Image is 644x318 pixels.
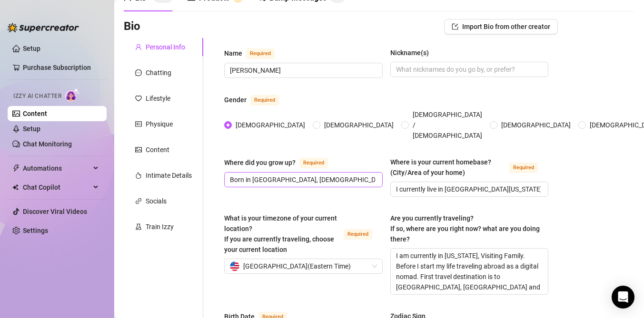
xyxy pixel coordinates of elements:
label: Name [224,48,285,59]
span: fire [135,172,142,179]
span: thunderbolt [12,164,20,172]
span: idcard [135,121,142,127]
div: Name [224,48,242,58]
input: Nickname(s) [396,64,541,75]
label: Where is your current homebase? (City/Area of your home) [390,157,549,178]
label: Where did you grow up? [224,157,338,168]
span: user [135,44,142,50]
img: logo-BBDzfeDw.svg [8,23,79,32]
div: Chatting [146,67,171,78]
button: Import Bio from other creator [444,19,558,34]
div: Gender [224,95,247,105]
div: Content [146,145,169,155]
span: heart [135,95,142,102]
span: Automations [23,161,90,176]
span: Izzy AI Chatter [13,92,61,101]
span: Required [246,48,275,59]
input: Where did you grow up? [230,174,375,185]
span: Required [299,158,328,168]
div: Open Intercom Messenger [612,286,634,308]
span: Required [509,163,538,173]
div: Personal Info [146,42,185,52]
label: Gender [224,94,289,106]
span: message [135,69,142,76]
span: Required [250,95,279,106]
a: Purchase Subscription [23,60,99,75]
div: Lifestyle [146,93,170,104]
div: Nickname(s) [390,48,429,58]
input: Name [230,65,375,76]
span: Import Bio from other creator [462,23,550,30]
img: us [230,261,239,271]
span: [DEMOGRAPHIC_DATA] [232,120,309,130]
span: [DEMOGRAPHIC_DATA] / [DEMOGRAPHIC_DATA] [409,109,486,141]
a: Content [23,110,47,117]
div: Socials [146,196,167,206]
a: Chat Monitoring [23,140,72,148]
label: Nickname(s) [390,48,436,58]
span: picture [135,146,142,153]
a: Discover Viral Videos [23,208,87,215]
textarea: I am currently in [US_STATE], Visiting Family. Before I start my life traveling abroad as a digit... [391,249,548,294]
div: Where did you grow up? [224,157,296,168]
a: Setup [23,125,40,133]
span: Required [344,229,372,240]
span: experiment [135,223,142,230]
a: Settings [23,227,48,234]
span: [DEMOGRAPHIC_DATA] [320,120,397,130]
div: Intimate Details [146,170,192,181]
h3: Bio [124,19,140,34]
span: link [135,198,142,204]
span: Are you currently traveling? If so, where are you right now? what are you doing there? [390,214,540,243]
div: Physique [146,119,173,129]
div: Train Izzy [146,222,174,232]
a: Setup [23,45,40,52]
img: Chat Copilot [12,184,19,191]
span: [GEOGRAPHIC_DATA] ( Eastern Time ) [243,259,351,273]
span: import [452,23,458,30]
input: Where is your current homebase? (City/Area of your home) [396,184,541,194]
span: Chat Copilot [23,180,90,195]
span: [DEMOGRAPHIC_DATA] [497,120,575,130]
span: What is your timezone of your current location? If you are currently traveling, choose your curre... [224,214,337,253]
div: Where is your current homebase? (City/Area of your home) [390,157,506,178]
img: AI Chatter [65,88,80,102]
